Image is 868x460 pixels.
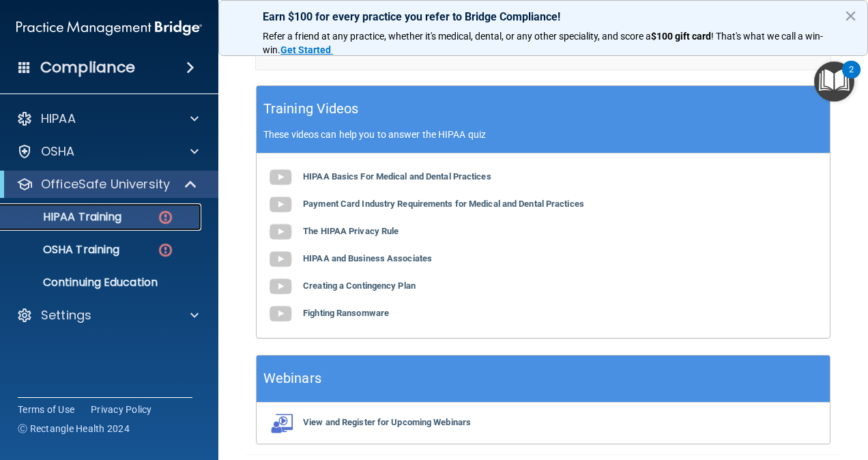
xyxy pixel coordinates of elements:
[267,413,294,433] img: webinarIcon.c7ebbf15.png
[9,243,119,257] p: OSHA Training
[91,403,152,416] a: Privacy Policy
[16,176,198,192] a: OfficeSafe University
[280,44,331,55] strong: Get Started
[41,111,76,127] p: HIPAA
[41,143,75,160] p: OSHA
[267,191,294,218] img: gray_youtube_icon.38fcd6cc.png
[849,70,854,87] div: 2
[16,111,199,127] a: HIPAA
[303,281,416,291] b: Creating a Contingency Plan
[303,226,399,236] b: The HIPAA Privacy Rule
[303,199,584,209] b: Payment Card Industry Requirements for Medical and Dental Practices
[263,129,823,140] p: These videos can help you to answer the HIPAA quiz
[18,403,74,416] a: Terms of Use
[303,417,471,427] b: View and Register for Upcoming Webinars
[16,14,202,42] img: PMB logo
[263,31,651,42] span: Refer a friend at any practice, whether it's medical, dental, or any other speciality, and score a
[280,44,333,55] a: Get Started
[263,366,321,390] h5: Webinars
[41,176,170,192] p: OfficeSafe University
[651,31,711,42] strong: $100 gift card
[303,171,491,182] b: HIPAA Basics For Medical and Dental Practices
[303,308,389,318] b: Fighting Ransomware
[267,273,294,300] img: gray_youtube_icon.38fcd6cc.png
[263,97,359,121] h5: Training Videos
[267,246,294,273] img: gray_youtube_icon.38fcd6cc.png
[263,31,823,55] span: ! That's what we call a win-win.
[267,300,294,328] img: gray_youtube_icon.38fcd6cc.png
[844,5,857,27] button: Close
[16,143,199,160] a: OSHA
[9,276,195,289] p: Continuing Education
[41,307,91,324] p: Settings
[18,422,130,435] span: Ⓒ Rectangle Health 2024
[40,58,135,77] h4: Compliance
[303,253,432,263] b: HIPAA and Business Associates
[814,61,854,102] button: Open Resource Center, 2 new notifications
[267,218,294,246] img: gray_youtube_icon.38fcd6cc.png
[157,209,174,226] img: danger-circle.6113f641.png
[267,164,294,191] img: gray_youtube_icon.38fcd6cc.png
[157,242,174,259] img: danger-circle.6113f641.png
[263,10,824,23] p: Earn $100 for every practice you refer to Bridge Compliance!
[9,210,121,224] p: HIPAA Training
[16,307,199,324] a: Settings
